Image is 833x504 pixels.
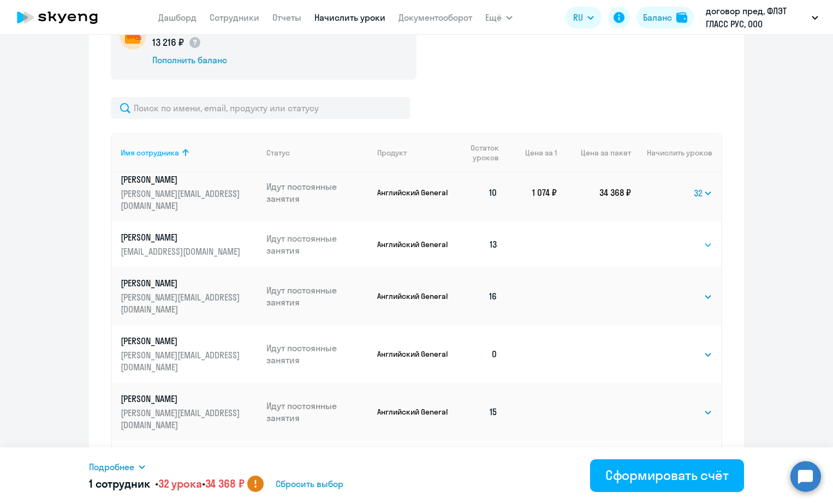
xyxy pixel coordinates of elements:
td: 13 [451,221,507,267]
p: Идут постоянные занятия [266,284,369,308]
a: [PERSON_NAME][PERSON_NAME][EMAIL_ADDRESS][DOMAIN_NAME] [121,393,258,431]
div: Имя сотрудника [121,148,179,158]
span: Подробнее [89,460,134,473]
th: Цена за 1 [507,133,557,172]
div: Продукт [377,148,407,158]
span: 34 368 ₽ [205,477,245,490]
th: Цена за пакет [557,133,631,172]
p: [PERSON_NAME][EMAIL_ADDRESS][DOMAIN_NAME] [121,407,243,431]
p: [PERSON_NAME][EMAIL_ADDRESS][DOMAIN_NAME] [121,349,243,373]
button: RU [566,7,602,28]
p: [PERSON_NAME] [121,173,243,185]
button: Балансbalance [636,7,694,28]
div: Статус [266,148,369,158]
button: Сформировать счёт [590,459,744,492]
td: 10 [451,164,507,221]
p: Английский General [377,349,451,359]
img: balance [676,12,687,23]
p: Идут постоянные занятия [266,232,369,256]
p: [PERSON_NAME] [121,231,243,243]
div: Остаток уроков [460,143,507,163]
div: Продукт [377,148,451,158]
a: Дашборд [158,12,197,23]
p: Идут постоянные занятия [266,181,369,205]
p: Идут постоянные занятия [266,342,369,366]
a: Сотрудники [210,12,259,23]
a: [PERSON_NAME][PERSON_NAME][EMAIL_ADDRESS][DOMAIN_NAME] [121,173,258,212]
a: Документооборот [398,12,472,23]
th: Начислить уроков [631,133,721,172]
td: 32 [451,441,507,499]
span: Сбросить выбор [276,477,343,490]
button: договор пред, ФЛЭТ ГЛАСС РУС, ООО [700,4,824,31]
div: Статус [266,148,290,158]
h5: 1 сотрудник • • [89,476,244,491]
div: Сформировать счёт [605,466,729,484]
p: Английский General [377,188,451,197]
p: Английский General [377,407,451,417]
a: [PERSON_NAME][EMAIL_ADDRESS][DOMAIN_NAME] [121,231,258,257]
a: Отчеты [272,12,301,23]
div: Имя сотрудника [121,148,258,158]
div: Баланс [643,11,672,24]
p: [PERSON_NAME] [121,393,243,405]
td: 15 [451,383,507,441]
p: договор пред, ФЛЭТ ГЛАСС РУС, ООО [706,4,807,31]
td: 16 [451,267,507,325]
p: [PERSON_NAME][EMAIL_ADDRESS][DOMAIN_NAME] [121,188,243,212]
span: 32 урока [158,477,202,490]
div: Пополнить баланс [152,54,274,66]
input: Поиск по имени, email, продукту или статусу [111,97,410,119]
p: Идут постоянные занятия [266,400,369,424]
p: [EMAIL_ADDRESS][DOMAIN_NAME] [121,245,243,257]
p: [PERSON_NAME] [121,335,243,347]
button: Ещё [485,7,513,28]
a: [PERSON_NAME][PERSON_NAME][EMAIL_ADDRESS][DOMAIN_NAME] [121,335,258,373]
span: RU [573,11,583,24]
p: Английский General [377,291,451,301]
td: 1 074 ₽ [507,164,557,221]
td: 34 368 ₽ [557,164,631,221]
p: [PERSON_NAME][EMAIL_ADDRESS][DOMAIN_NAME] [121,291,243,315]
p: 13 216 ₽ [152,35,201,50]
img: wallet-circle.png [120,23,146,50]
a: [PERSON_NAME][PERSON_NAME][EMAIL_ADDRESS][DOMAIN_NAME] [121,277,258,315]
span: Остаток уроков [460,143,498,163]
span: Ещё [485,11,502,24]
p: [PERSON_NAME] [121,277,243,289]
p: Английский General [377,239,451,249]
td: 0 [451,325,507,383]
a: Начислить уроки [314,12,385,23]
